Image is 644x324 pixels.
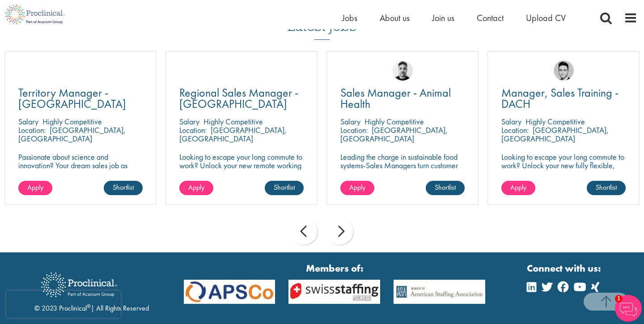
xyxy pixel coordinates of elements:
[426,181,465,195] a: Shortlist
[291,218,318,245] div: prev
[326,218,353,245] div: next
[340,153,465,178] p: Leading the charge in sustainable food systems-Sales Managers turn customer success into global p...
[34,266,124,303] img: Proclinical Recruitment
[340,125,448,144] p: [GEOGRAPHIC_DATA], [GEOGRAPHIC_DATA]
[615,295,642,322] img: Chatbot
[525,116,585,127] p: Highly Competitive
[188,183,204,192] span: Apply
[18,116,38,127] span: Salary
[387,280,492,304] img: APSCo
[179,125,287,144] p: [GEOGRAPHIC_DATA], [GEOGRAPHIC_DATA]
[18,181,52,195] a: Apply
[393,60,413,81] img: Dean Fisher
[179,85,298,111] span: Regional Sales Manager - [GEOGRAPHIC_DATA]
[27,183,43,192] span: Apply
[501,181,535,195] a: Apply
[501,125,529,135] span: Location:
[179,125,207,135] span: Location:
[615,295,623,303] span: 1
[18,87,143,110] a: Territory Manager - [GEOGRAPHIC_DATA]
[432,12,454,24] a: Join us
[477,12,504,24] a: Contact
[42,116,102,127] p: Highly Competitive
[364,116,424,127] p: Highly Competitive
[6,291,121,318] iframe: reCAPTCHA
[526,12,566,24] a: Upload CV
[501,87,626,110] a: Manager, Sales Training - DACH
[18,125,126,144] p: [GEOGRAPHIC_DATA], [GEOGRAPHIC_DATA]
[501,153,626,187] p: Looking to escape your long commute to work? Unlock your new fully flexible, remote working posit...
[340,181,374,195] a: Apply
[501,116,521,127] span: Salary
[554,60,574,81] img: Connor Lynes
[282,280,387,304] img: APSCo
[203,116,263,127] p: Highly Competitive
[340,125,368,135] span: Location:
[104,181,143,195] a: Shortlist
[527,261,603,275] strong: Connect with us:
[179,153,304,187] p: Looking to escape your long commute to work? Unlock your new remote working position with this ex...
[342,12,357,24] a: Jobs
[177,280,282,304] img: APSCo
[501,125,609,144] p: [GEOGRAPHIC_DATA], [GEOGRAPHIC_DATA]
[340,85,451,111] span: Sales Manager - Animal Health
[34,266,149,314] div: © 2023 Proclinical | All Rights Reserved
[510,183,526,192] span: Apply
[587,181,626,195] a: Shortlist
[340,87,465,110] a: Sales Manager - Animal Health
[501,85,619,111] span: Manager, Sales Training - DACH
[179,87,304,110] a: Regional Sales Manager - [GEOGRAPHIC_DATA]
[380,12,410,24] a: About us
[179,116,199,127] span: Salary
[18,85,126,111] span: Territory Manager - [GEOGRAPHIC_DATA]
[340,116,360,127] span: Salary
[349,183,365,192] span: Apply
[184,261,486,275] strong: Members of:
[18,153,143,178] p: Passionate about science and innovation? Your dream sales job as Territory Manager awaits!
[179,181,213,195] a: Apply
[18,125,46,135] span: Location:
[265,181,304,195] a: Shortlist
